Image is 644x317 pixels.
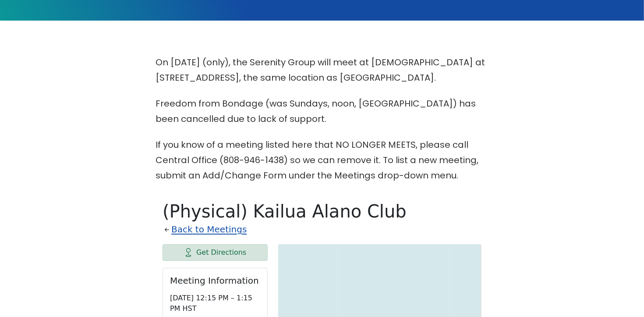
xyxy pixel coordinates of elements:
p: On [DATE] (only), the Serenity Group will meet at [DEMOGRAPHIC_DATA] at [STREET_ADDRESS], the sam... [156,55,488,85]
h1: (Physical) Kailua Alano Club [163,201,481,222]
p: [DATE] 12:15 PM – 1:15 PM HST [170,293,260,314]
a: Back to Meetings [171,222,247,237]
p: If you know of a meeting listed here that NO LONGER MEETS, please call Central Office (808-946-14... [156,137,488,183]
p: Freedom from Bondage (was Sundays, noon, [GEOGRAPHIC_DATA]) has been cancelled due to lack of sup... [156,96,488,127]
h2: Meeting Information [170,275,260,286]
a: Get Directions [163,244,268,261]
